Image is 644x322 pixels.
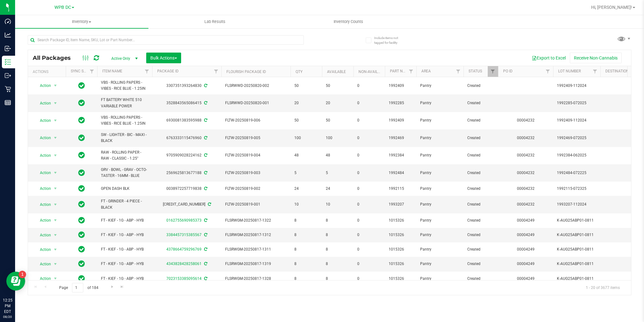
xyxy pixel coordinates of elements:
span: 1 - 20 of 3677 items [581,283,625,292]
span: Sync from Compliance System [203,171,207,175]
span: WPB DC [54,5,71,10]
span: Sync from Compliance System [203,262,207,266]
span: 48 [294,152,318,158]
span: 1992384-062025 [557,152,597,158]
span: 0 [357,186,381,192]
a: Filter [406,66,416,77]
span: 8 [326,276,350,282]
span: GRV - BOWL - GRAV - OCTO-TASTER - 16MM - BLUE [101,167,148,179]
span: Page of 184 [54,283,103,293]
a: Item Name [102,69,122,73]
span: 1015326 [389,217,413,223]
a: 00004249 [517,276,535,281]
span: In Sync [78,151,85,160]
span: FT - KIEF - 1G - ABP - HYB [101,217,148,223]
span: 0 [357,232,381,238]
span: GPEN DASH BLK [101,186,148,192]
span: 0 [357,276,381,282]
a: Lot Number [558,69,581,73]
span: 0 [357,100,381,106]
span: FLSRWGM-20250817-1322 [225,217,287,223]
span: 1992285-072025 [557,100,597,106]
span: 1992484-072225 [557,170,597,176]
span: select [52,216,59,225]
span: 50 [294,83,318,89]
span: FLSRWGM-20250817-1319 [225,261,287,267]
span: Pantry [420,186,460,192]
span: In Sync [78,200,85,209]
a: Filter [87,66,97,77]
a: Filter [142,66,152,77]
span: In Sync [78,245,85,254]
a: Filter [488,66,498,77]
a: 00004249 [517,247,535,251]
span: In Sync [78,168,85,177]
a: Destination [605,69,629,73]
span: 0 [357,217,381,223]
span: Inventory Counts [325,19,372,25]
a: Lab Results [148,15,282,28]
a: 00004249 [517,233,535,237]
span: select [52,116,59,125]
span: Action [34,245,51,254]
span: 10 [294,201,318,207]
span: FLSRWGM-20250817-1312 [225,232,287,238]
inline-svg: Inventory [5,59,11,65]
span: Created [467,232,494,238]
span: Created [467,117,494,123]
span: 1992469-072025 [557,135,597,141]
span: Pantry [420,100,460,106]
span: select [52,231,59,240]
span: In Sync [78,184,85,193]
span: Created [467,276,494,282]
div: 3528843565086415 [151,100,222,106]
span: FT - KIEF - 1G - ABP - HYB [101,246,148,252]
a: Flourish Package ID [226,70,266,74]
span: 0 [357,246,381,252]
a: Status [469,69,482,73]
span: VBS - ROLLING PAPERS - VIBES - RICE BLUE - 1.25IN [101,115,148,127]
span: 1992484 [389,170,413,176]
span: 8 [326,232,350,238]
span: 8 [326,217,350,223]
span: Created [467,170,494,176]
span: Action [34,133,51,142]
span: 24 [326,186,350,192]
span: Sync from Compliance System [203,101,207,105]
span: 8 [294,246,318,252]
span: Created [467,246,494,252]
iframe: Resource center unread badge [19,271,26,278]
span: Sync from Compliance System [203,218,207,223]
span: In Sync [78,116,85,125]
span: Action [34,168,51,177]
a: 00004249 [517,218,535,223]
span: 0 [357,201,381,207]
a: 00004232 [517,171,535,175]
a: Non-Available [358,70,386,74]
a: Area [421,69,431,73]
span: Pantry [420,170,460,176]
a: Go to the next page [108,283,117,291]
span: select [52,184,59,193]
span: 8 [294,217,318,223]
a: 00004232 [517,153,535,157]
span: K-AUG25ABP01-0811 [557,261,597,267]
span: Sync from Compliance System [203,153,207,157]
span: select [52,200,59,209]
span: 8 [326,246,350,252]
span: 0 [357,170,381,176]
span: 1992115 [389,186,413,192]
a: Inventory Counts [282,15,415,28]
span: In Sync [78,259,85,268]
span: K-AUG25ABP01-0811 [557,232,597,238]
span: In Sync [78,133,85,142]
span: FT BATTERY WHITE 510 VARIABLE POWER [101,97,148,109]
div: 0038972257719838 [151,186,222,192]
span: FLTW-20250819-005 [225,135,287,141]
span: 100 [294,135,318,141]
a: Go to the last page [118,283,127,291]
a: 3384457315385567 [166,233,202,237]
button: Receive Non-Cannabis [570,53,622,63]
span: 5 [294,170,318,176]
span: 1015326 [389,276,413,282]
